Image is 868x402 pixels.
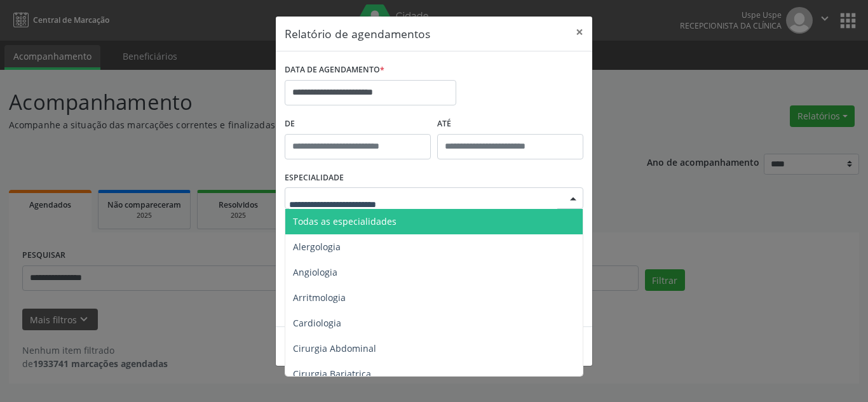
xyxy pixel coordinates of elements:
button: Close [567,17,592,48]
label: De [285,114,431,134]
label: ESPECIALIDADE [285,168,344,188]
label: ATÉ [437,114,583,134]
span: Cardiologia [293,317,341,329]
span: Alergologia [293,241,341,253]
span: Cirurgia Abdominal [293,342,376,354]
h5: Relatório de agendamentos [285,25,430,42]
span: Angiologia [293,266,337,278]
span: Cirurgia Bariatrica [293,368,371,380]
span: Todas as especialidades [293,215,397,227]
label: DATA DE AGENDAMENTO [285,60,384,80]
span: Arritmologia [293,291,346,304]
